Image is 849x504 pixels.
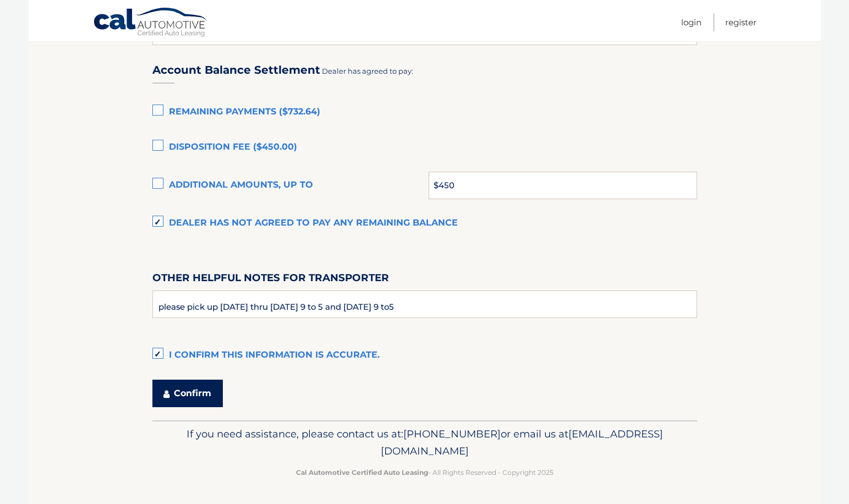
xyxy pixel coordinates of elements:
label: Disposition Fee ($450.00) [152,136,697,158]
label: Remaining Payments ($732.64) [152,101,697,123]
input: Maximum Amount [429,172,697,199]
span: Dealer has agreed to pay: [322,67,413,75]
label: Dealer has not agreed to pay any remaining balance [152,212,697,234]
h3: Account Balance Settlement [152,63,320,77]
a: Register [725,13,757,31]
button: Confirm [152,380,223,407]
p: If you need assistance, please contact us at: or email us at [160,425,690,461]
p: - All Rights Reserved - Copyright 2025 [160,467,690,478]
label: Other helpful notes for transporter [152,270,389,290]
strong: Cal Automotive Certified Auto Leasing [296,468,428,476]
a: Login [681,13,702,31]
label: Additional amounts, up to [152,174,429,196]
a: Cal Automotive [93,7,209,39]
span: [PHONE_NUMBER] [403,428,501,440]
label: I confirm this information is accurate. [152,344,697,366]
